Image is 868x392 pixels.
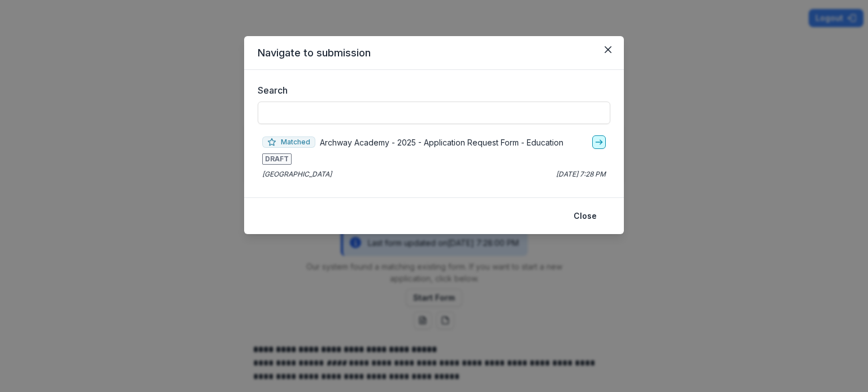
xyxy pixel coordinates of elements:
[592,135,606,149] a: go-to
[556,169,606,179] p: [DATE] 7:28 PM
[320,136,563,148] p: Archway Academy - 2025 - Application Request Form - Education
[244,36,624,70] header: Navigate to submission
[262,153,292,165] span: DRAFT
[599,41,617,59] button: Close
[262,169,332,179] p: [GEOGRAPHIC_DATA]
[262,136,315,148] span: Matched
[258,83,604,97] label: Search
[567,207,604,225] button: Close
